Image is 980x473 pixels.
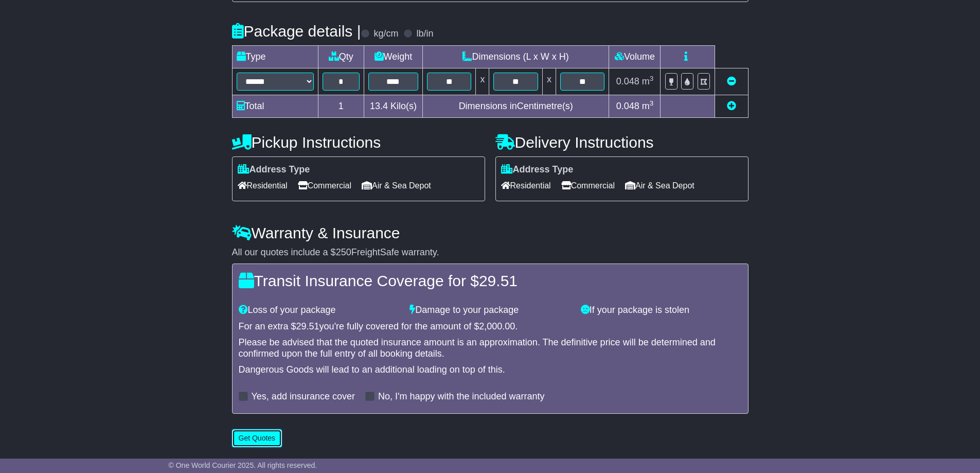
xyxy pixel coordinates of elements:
div: Loss of your package [234,305,405,316]
td: Qty [318,45,364,68]
span: Residential [238,178,288,194]
div: For an extra $ you're fully covered for the amount of $ . [239,321,742,332]
span: m [642,76,654,86]
td: Total [232,95,318,117]
td: Volume [609,45,661,68]
span: 29.51 [296,321,319,331]
span: 0.048 [616,76,639,86]
h4: Delivery Instructions [495,134,749,151]
td: 1 [318,95,364,117]
label: Yes, add insurance cover [252,391,355,402]
span: © One World Courier 2025. All rights reserved. [169,461,317,469]
span: Commercial [298,178,351,194]
span: Residential [501,178,551,194]
td: x [542,68,556,95]
div: All our quotes include a $ FreightSafe warranty. [232,247,749,258]
td: Kilo(s) [364,95,422,117]
h4: Warranty & Insurance [232,224,749,241]
label: kg/cm [373,28,398,40]
span: Air & Sea Depot [625,178,694,194]
label: Address Type [238,164,310,176]
h4: Transit Insurance Coverage for $ [239,272,742,289]
div: Dangerous Goods will lead to an additional loading on top of this. [239,364,742,376]
h4: Pickup Instructions [232,134,485,151]
sup: 3 [650,75,654,82]
span: Air & Sea Depot [362,178,431,194]
button: Get Quotes [232,429,282,447]
span: 13.4 [370,101,388,111]
td: Type [232,45,318,68]
td: Dimensions in Centimetre(s) [422,95,609,117]
sup: 3 [650,99,654,107]
h4: Package details | [232,23,361,40]
div: If your package is stolen [576,305,747,316]
td: Dimensions (L x W x H) [422,45,609,68]
span: m [642,101,654,111]
span: 2,000.00 [479,321,515,331]
a: Remove this item [727,76,736,86]
span: 0.048 [616,101,639,111]
div: Damage to your package [404,305,576,316]
label: No, I'm happy with the included warranty [378,391,545,402]
label: Address Type [501,164,574,176]
td: Weight [364,45,422,68]
td: x [476,68,489,95]
span: 29.51 [479,272,518,289]
span: 250 [336,247,351,257]
a: Add new item [727,101,736,111]
div: Please be advised that the quoted insurance amount is an approximation. The definitive price will... [239,337,742,359]
label: lb/in [416,28,433,40]
span: Commercial [561,178,615,194]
